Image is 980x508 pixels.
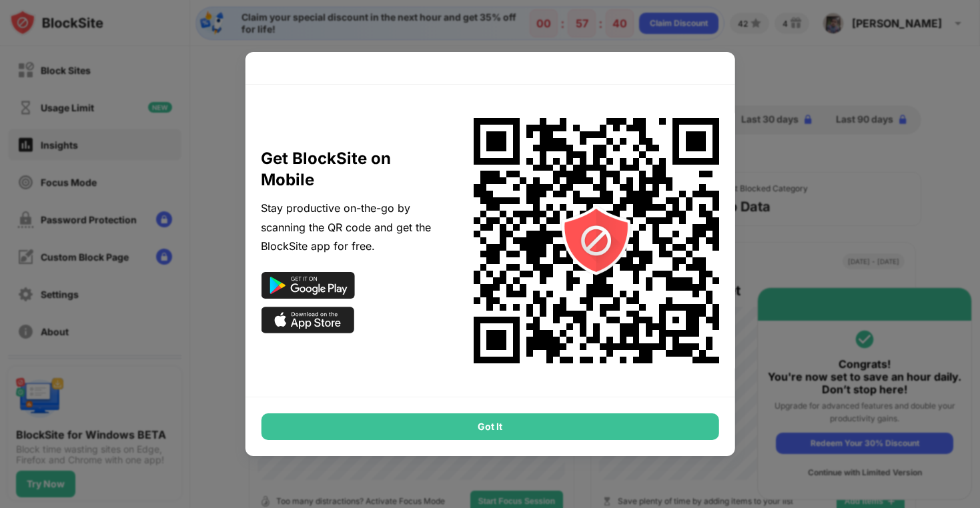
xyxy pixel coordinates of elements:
img: google-play-black.svg [261,272,354,299]
div: Get BlockSite on Mobile [261,148,442,191]
img: app-store-black.svg [261,307,354,333]
div: Got It [261,413,719,440]
img: onboard-omni-qr-code.svg [456,101,737,381]
div: Stay productive on-the-go by scanning the QR code and get the BlockSite app for free. [261,199,442,256]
